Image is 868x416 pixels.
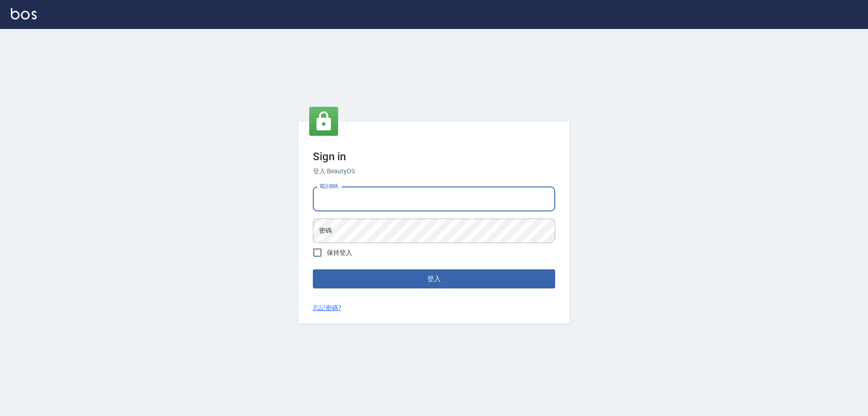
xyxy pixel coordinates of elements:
h3: Sign in [313,150,555,163]
span: 保持登入 [327,248,352,258]
a: 忘記密碼? [313,303,341,313]
img: Logo [11,8,37,19]
h6: 登入 BeautyOS [313,167,555,176]
button: 登入 [313,269,555,288]
label: 電話號碼 [319,183,338,190]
